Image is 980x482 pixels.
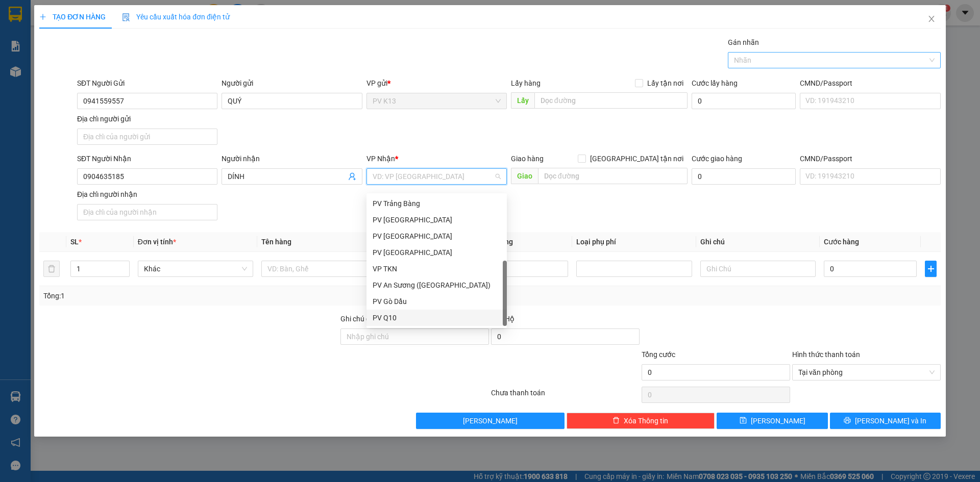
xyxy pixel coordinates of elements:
label: Ghi chú đơn hàng [340,315,397,323]
span: Cước hàng [824,238,859,246]
span: PV K13 [373,93,501,109]
span: plus [39,13,46,20]
div: PV Trảng Bàng [373,198,501,209]
div: VP TKN [373,263,501,274]
div: PV An Sương (Hàng Hóa) [366,277,507,293]
button: [PERSON_NAME] [416,413,565,429]
div: PV Q10 [366,310,507,326]
div: CMND/Passport [800,153,940,164]
img: logo.jpg [13,13,64,64]
button: save[PERSON_NAME] [717,413,827,429]
span: [GEOGRAPHIC_DATA] tận nơi [586,153,688,164]
div: SĐT Người Gửi [77,78,217,89]
span: Tổng cước [642,350,675,359]
span: [PERSON_NAME] [463,415,518,426]
div: PV Phước Đông [366,228,507,244]
span: Giao hàng [511,155,544,163]
input: Ghi chú đơn hàng [340,328,489,345]
div: Địa chỉ người nhận [77,189,217,200]
button: Close [917,5,946,34]
div: CMND/Passport [800,78,940,89]
button: deleteXóa Thông tin [567,413,715,429]
div: Tổng: 1 [43,290,378,301]
input: Ghi Chú [700,261,816,277]
img: icon [122,13,130,21]
span: Đơn vị tính [138,238,176,246]
span: Tại văn phòng [798,365,935,380]
b: GỬI : PV K13 [13,74,93,91]
input: Dọc đường [538,168,688,184]
div: Địa chỉ người gửi [77,113,217,124]
div: Chưa thanh toán [490,387,641,405]
li: [STREET_ADDRESS][PERSON_NAME]. [GEOGRAPHIC_DATA], Tỉnh [GEOGRAPHIC_DATA] [95,25,427,38]
input: 0 [475,261,568,277]
div: SĐT Người Nhận [77,153,217,164]
input: Địa chỉ của người gửi [77,129,217,145]
label: Cước lấy hàng [692,79,738,87]
span: Lấy tận nơi [643,78,688,89]
span: user-add [348,172,356,181]
span: VP Nhận [366,155,395,163]
span: Khác [144,261,247,276]
button: plus [925,261,936,277]
div: Người gửi [222,78,362,89]
label: Gán nhãn [728,38,759,46]
span: [PERSON_NAME] và In [855,415,926,426]
span: delete [612,417,620,425]
input: Cước giao hàng [692,168,796,185]
span: Thu Hộ [491,315,514,323]
div: PV Gò Dầu [373,296,501,307]
span: TẠO ĐƠN HÀNG [39,13,106,21]
div: VP TKN [366,261,507,277]
li: Hotline: 1900 8153 [95,38,427,50]
span: SL [70,238,79,246]
div: Người nhận [222,153,362,164]
span: printer [844,417,851,425]
span: Lấy hàng [511,79,541,87]
span: Giao [511,168,538,184]
input: Địa chỉ của người nhận [77,204,217,220]
div: PV Q10 [373,312,501,323]
span: Lấy [511,92,534,109]
th: Loại phụ phí [572,232,696,252]
div: PV Hòa Thành [366,212,507,228]
div: PV Trảng Bàng [366,195,507,212]
th: Ghi chú [696,232,820,252]
div: PV Gò Dầu [366,293,507,310]
div: PV [GEOGRAPHIC_DATA] [373,247,501,258]
div: VP gửi [366,78,507,89]
span: Yêu cầu xuất hóa đơn điện tử [122,13,230,21]
span: close [927,15,936,23]
span: [PERSON_NAME] [751,415,805,426]
button: delete [43,261,60,277]
span: Tên hàng [261,238,291,246]
input: VD: Bàn, Ghế [261,261,377,277]
label: Hình thức thanh toán [792,350,860,359]
div: PV [GEOGRAPHIC_DATA] [373,231,501,242]
div: PV An Sương ([GEOGRAPHIC_DATA]) [373,280,501,291]
span: plus [925,265,936,273]
input: Cước lấy hàng [692,93,796,109]
span: save [740,417,747,425]
label: Cước giao hàng [692,155,742,163]
input: Dọc đường [534,92,688,109]
span: Xóa Thông tin [624,415,668,426]
div: PV [GEOGRAPHIC_DATA] [373,214,501,225]
button: printer[PERSON_NAME] và In [830,413,941,429]
div: PV Tây Ninh [366,244,507,261]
